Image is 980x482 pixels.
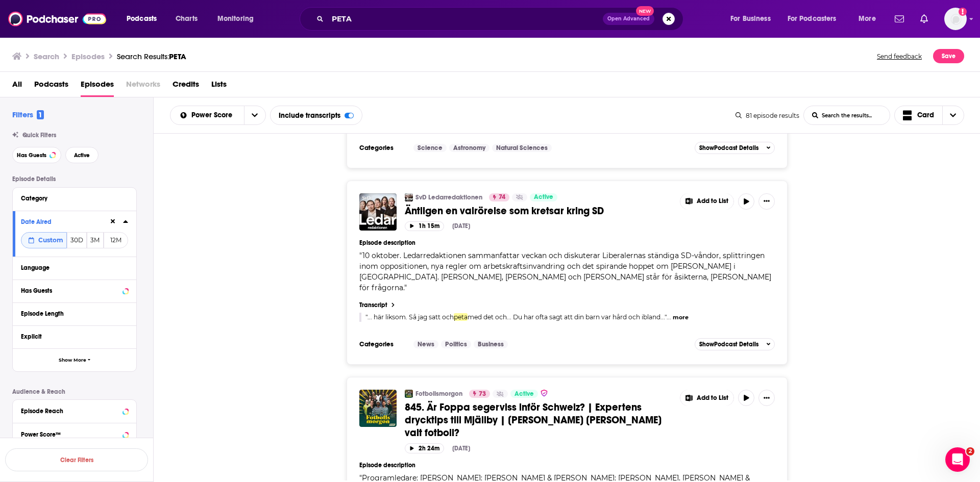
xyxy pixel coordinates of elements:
div: Episode Length [21,310,121,317]
div: [DATE] [452,445,470,452]
button: more [673,313,689,322]
div: Include transcripts [270,106,362,125]
span: " " [359,251,771,292]
h3: Categories [359,144,405,152]
div: Episode Reach [21,408,119,415]
div: Category [21,195,121,202]
button: Save [933,49,964,63]
button: 1h 15m [405,221,444,231]
button: Show More Button [680,390,733,406]
span: For Business [730,12,771,26]
button: open menu [781,11,851,27]
span: 2 [966,447,974,455]
button: ShowPodcast Details [695,142,775,154]
button: Show More Button [680,193,733,210]
a: Podchaser - Follow, Share and Rate Podcasts [8,9,106,29]
span: Charts [176,12,198,26]
button: open menu [119,11,170,27]
span: 845. Är Foppa segerviss inför Schweiz? | Expertens drycktips till Mjällby | [PERSON_NAME] [PERSON... [405,401,661,439]
span: Show Podcast Details [699,341,758,348]
span: Active [514,389,534,399]
span: Podcasts [34,76,68,97]
div: Language [21,264,121,271]
div: Power Score™ [21,431,119,438]
span: Monitoring [217,12,254,26]
img: verified Badge [540,389,548,397]
div: [DATE] [452,222,470,230]
span: 74 [499,192,505,202]
img: 845. Är Foppa segerviss inför Schweiz? | Expertens drycktips till Mjällby | Kunde Leo Borg valt f... [359,390,397,427]
div: 81 episode results [736,112,799,119]
h3: Episodes [71,52,105,61]
span: Custom [38,236,63,244]
button: 30D [67,232,87,248]
a: Active [510,390,538,398]
a: Politics [441,340,471,348]
a: Show notifications dropdown [916,10,932,28]
span: Networks [126,76,160,97]
a: SvD Ledarredaktionen [405,193,413,201]
span: Card [917,112,934,119]
span: For Podcasters [788,12,837,26]
span: Add to List [697,394,728,402]
a: Astronomy [449,144,489,152]
a: SvD Ledarredaktionen [415,193,482,201]
a: "... här liksom. Så jag satt ochpetamed det och... Du har ofta sagt att din barn var hård och ibl... [365,313,667,321]
a: Fotbollsmorgon [415,390,462,398]
h4: Episode description [359,462,775,469]
span: ... [667,313,671,321]
h4: Episode description [359,239,775,246]
button: Date Aired [21,215,109,228]
button: open menu [723,11,783,27]
button: Send feedback [874,49,925,63]
button: ShowPodcast Details [695,338,775,350]
button: Power Score™ [21,427,128,440]
div: Explicit [21,333,121,340]
a: News [413,340,438,348]
span: Has Guests [17,153,46,158]
span: Add to List [697,197,728,205]
a: Natural Sciences [492,144,552,152]
button: Episode Length [21,307,128,320]
h2: Filters [12,110,44,119]
span: Open Advanced [607,16,650,21]
button: Clear Filters [5,448,148,471]
button: open menu [210,11,267,27]
span: Quick Filters [22,132,56,139]
img: Fotbollsmorgon [405,390,413,398]
img: Äntligen en valrörelse som kretsar kring SD [359,193,397,231]
button: Choose View [894,106,965,125]
span: Active [74,153,90,158]
a: Episodes [81,76,114,97]
h2: Choose List sort [170,106,266,125]
div: Search Results: [117,52,186,61]
button: Category [21,192,128,205]
span: Credits [173,76,199,97]
a: Business [474,340,508,348]
input: Search podcasts, credits, & more... [328,11,603,27]
h4: Transcript [359,301,387,309]
button: Show More Button [758,390,775,406]
button: open menu [244,106,265,124]
a: Transcript [359,301,775,309]
button: 12M [104,232,128,248]
img: User Profile [944,8,967,30]
a: Lists [211,76,227,97]
button: Episode Reach [21,404,128,417]
button: Show More [13,348,136,371]
button: Open AdvancedNew [603,13,654,25]
p: Audience & Reach [12,388,137,395]
button: Custom [21,232,67,248]
span: PETA [169,52,186,61]
button: open menu [851,11,889,27]
button: Has Guests [21,284,128,297]
button: Show profile menu [944,8,967,30]
a: Search Results:PETA [117,52,186,61]
a: All [12,76,22,97]
a: Active [530,193,557,201]
span: Logged in as WesBurdett [944,8,967,30]
p: Episode Details [12,175,137,183]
